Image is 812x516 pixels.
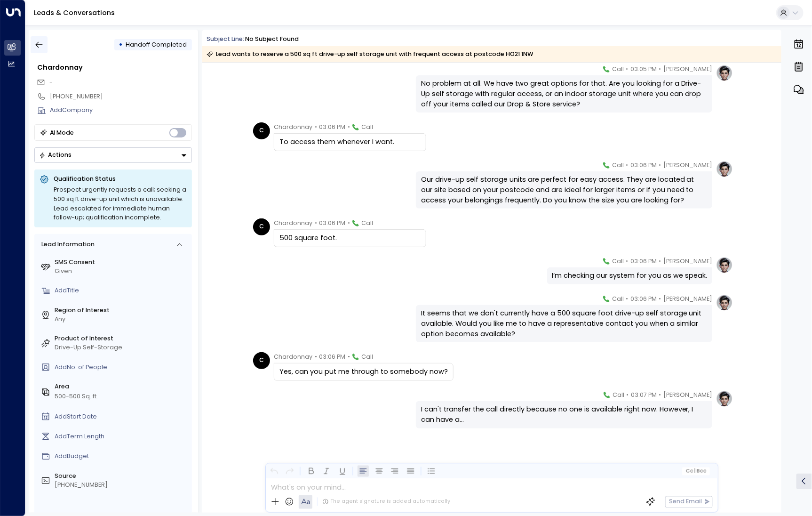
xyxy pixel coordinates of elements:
[348,352,350,362] span: •
[55,267,189,276] div: Given
[361,122,373,132] span: Call
[630,257,657,266] span: 03:06 PM
[34,147,192,163] div: Button group with a nested menu
[612,64,624,74] span: Call
[126,40,187,48] span: Handoff Completed
[253,352,270,369] div: C
[39,151,72,159] div: Actions
[348,218,350,228] span: •
[50,106,192,115] div: AddCompany
[279,137,421,147] div: To access them whenever I want.
[663,390,712,400] span: [PERSON_NAME]
[612,161,624,170] span: Call
[626,257,629,266] span: •
[659,294,661,304] span: •
[630,294,657,304] span: 03:06 PM
[55,334,189,343] label: Product of Interest
[319,122,345,132] span: 03:06 PM
[361,218,373,228] span: Call
[55,432,189,441] div: AddTerm Length
[716,390,733,407] img: profile-logo.png
[55,412,189,421] div: AddStart Date
[55,315,189,324] div: Any
[319,218,345,228] span: 03:06 PM
[627,390,629,400] span: •
[682,467,710,475] button: Cc|Bcc
[613,390,624,400] span: Call
[663,294,712,304] span: [PERSON_NAME]
[694,468,696,474] span: |
[630,161,657,170] span: 03:06 PM
[37,63,192,73] div: Chardonnay
[716,294,733,311] img: profile-logo.png
[612,294,624,304] span: Call
[55,306,189,315] label: Region of Interest
[54,175,187,183] p: Qualification Status
[631,390,657,400] span: 03:07 PM
[421,404,707,425] div: I can't transfer the call directly because no one is available right now. However, I can have a...
[274,218,312,228] span: Chardonnay
[361,352,373,362] span: Call
[322,498,450,506] div: The agent signature is added automatically
[659,257,661,266] span: •
[274,122,312,132] span: Chardonnay
[716,64,733,81] img: profile-logo.png
[315,122,317,132] span: •
[421,175,707,205] div: Our drive-up self storage units are perfect for easy access. They are located at our site based o...
[55,258,189,267] label: SMS Consent
[663,161,712,170] span: [PERSON_NAME]
[55,343,189,352] div: Drive-Up Self-Storage
[207,49,533,59] div: Lead wants to reserve a 500 sq ft drive-up self storage unit with frequent access at postcode HO2...
[279,233,421,243] div: 500 square foot.
[49,78,53,86] span: -
[284,466,296,477] button: Redo
[55,481,189,490] div: [PHONE_NUMBER]
[38,240,94,249] div: Lead Information
[268,466,280,477] button: Undo
[421,308,707,339] div: It seems that we don't currently have a 500 square foot drive-up self storage unit available. Wou...
[663,64,712,74] span: [PERSON_NAME]
[685,468,707,474] span: Cc Bcc
[319,352,345,362] span: 03:06 PM
[253,218,270,235] div: C
[207,35,244,43] span: Subject Line:
[54,185,187,222] div: Prospect urgently requests a call; seeking a 500 sq ft drive-up unit which is unavailable. Lead e...
[716,257,733,274] img: profile-logo.png
[626,161,629,170] span: •
[626,64,629,74] span: •
[55,452,189,461] div: AddBudget
[55,363,189,372] div: AddNo. of People
[34,147,192,163] button: Actions
[50,92,192,101] div: [PHONE_NUMBER]
[55,472,189,481] label: Source
[663,257,712,266] span: [PERSON_NAME]
[659,64,661,74] span: •
[348,122,350,132] span: •
[274,352,312,362] span: Chardonnay
[612,257,624,266] span: Call
[34,8,115,17] a: Leads & Conversations
[552,271,707,281] div: I’m checking our system for you as we speak.
[245,35,299,44] div: No subject found
[55,382,189,391] label: Area
[55,392,98,401] div: 500-500 Sq. ft.
[253,122,270,139] div: C
[315,352,317,362] span: •
[119,37,123,52] div: •
[659,390,661,400] span: •
[50,128,74,137] div: AI Mode
[626,294,629,304] span: •
[630,64,657,74] span: 03:05 PM
[659,161,661,170] span: •
[421,79,707,109] div: No problem at all. We have two great options for that. Are you looking for a Drive-Up self storag...
[716,161,733,177] img: profile-logo.png
[279,367,448,377] div: Yes, can you put me through to somebody now?
[315,218,317,228] span: •
[55,286,189,295] div: AddTitle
